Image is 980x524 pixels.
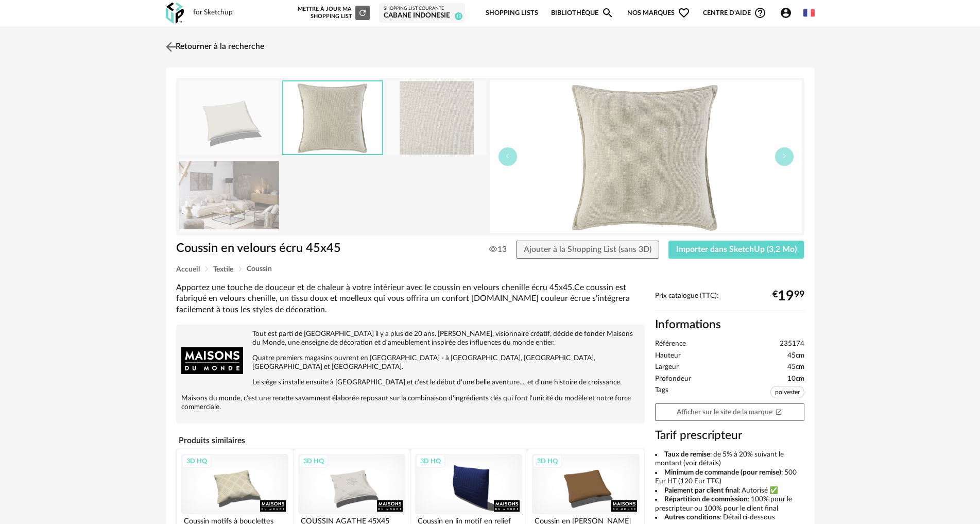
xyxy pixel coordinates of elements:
[524,245,651,253] span: Ajouter à la Shopping List (sans 3D)
[664,496,748,503] b: Répartition de commission
[181,354,640,371] p: Quatre premiers magasins ouvrent en [GEOGRAPHIC_DATA] - à [GEOGRAPHIC_DATA], [GEOGRAPHIC_DATA], [...
[780,7,797,19] span: Account Circle icon
[664,487,738,494] b: Paiement par client final
[181,394,640,412] p: Maisons du monde, c'est une recette savamment élaborée reposant sur la combinaison d'ingrédients ...
[384,6,460,12] div: Shopping List courante
[166,3,184,24] img: OXP
[655,375,691,384] span: Profondeur
[601,7,614,19] span: Magnify icon
[655,486,804,496] li: : Autorisé ✅
[655,340,686,349] span: Référence
[299,454,329,468] div: 3D HQ
[516,241,659,259] button: Ajouter à la Shopping List (sans 3D)
[384,11,460,21] div: CABANE INDONESIE
[551,1,614,25] a: BibliothèqueMagnify icon
[703,7,766,19] span: Centre d'aideHelp Circle Outline icon
[775,408,782,415] span: Open In New icon
[213,266,233,273] span: Textile
[664,451,710,458] b: Taux de remise
[358,10,367,15] span: Refresh icon
[778,292,794,300] span: 19
[181,330,640,347] p: Tout est parti de [GEOGRAPHIC_DATA] il y a plus de 20 ans. [PERSON_NAME], visionnaire créatif, dé...
[176,266,200,273] span: Accueil
[655,351,681,361] span: Hauteur
[770,386,804,398] span: polyester
[787,363,804,372] span: 45cm
[176,241,432,257] h1: Coussin en velours écru 45x45
[179,81,279,155] img: thumbnail.png
[416,454,445,468] div: 3D HQ
[772,292,804,300] div: € 99
[655,495,804,513] li: : 100% pour le prescripteur ou 100% pour le client final
[655,450,804,468] li: : de 5% à 20% suivant le montant (voir détails)
[193,8,233,18] div: for Sketchup
[787,351,804,361] span: 45cm
[655,468,804,486] li: : 500 Eur HT (120 Eur TTC)
[627,1,690,25] span: Nos marques
[490,80,802,233] img: coussin-en-velours-ecru-45x45-1000-13-39-235174_1.jpg
[163,39,178,54] img: svg+xml;base64,PHN2ZyB3aWR0aD0iMjQiIGhlaWdodD0iMjQiIHZpZXdCb3g9IjAgMCAyNCAyNCIgZmlsbD0ibm9uZSIgeG...
[182,454,212,468] div: 3D HQ
[176,282,645,315] div: Apportez une touche de douceur et de chaleur à votre intérieur avec le coussin en velours chenill...
[296,6,370,20] div: Mettre à jour ma Shopping List
[664,469,781,476] b: Minimum de commande (pour remise)
[655,386,668,401] span: Tags
[283,81,382,154] img: coussin-en-velours-ecru-45x45-1000-13-39-235174_1.jpg
[754,7,766,19] span: Help Circle Outline icon
[787,375,804,384] span: 10cm
[179,158,279,232] img: coussin-en-velours-ecru-45x45-1000-13-39-235174_3.jpg
[780,7,792,19] span: Account Circle icon
[387,81,487,155] img: coussin-en-velours-ecru-45x45-1000-13-39-235174_2.jpg
[655,317,804,332] h2: Informations
[664,514,720,521] b: Autres conditions
[247,265,272,273] span: Coussin
[181,330,243,392] img: brand logo
[803,7,815,19] img: fr
[678,7,690,19] span: Heart Outline icon
[655,403,804,421] a: Afficher sur le site de la marqueOpen In New icon
[676,245,797,253] span: Importer dans SketchUp (3,2 Mo)
[384,6,460,21] a: Shopping List courante CABANE INDONESIE 12
[489,244,507,255] span: 13
[455,12,462,20] span: 12
[486,1,538,25] a: Shopping Lists
[181,378,640,387] p: Le siège s'installe ensuite à [GEOGRAPHIC_DATA] et c'est le début d'une belle aventure.... et d'u...
[655,292,804,311] div: Prix catalogue (TTC):
[532,454,562,468] div: 3D HQ
[780,340,804,349] span: 235174
[668,241,804,259] button: Importer dans SketchUp (3,2 Mo)
[176,433,645,448] h4: Produits similaires
[655,428,804,443] h3: Tarif prescripteur
[655,363,679,372] span: Largeur
[176,265,804,273] div: Breadcrumb
[655,513,804,522] li: : Détail ci-dessous
[163,36,264,58] a: Retourner à la recherche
